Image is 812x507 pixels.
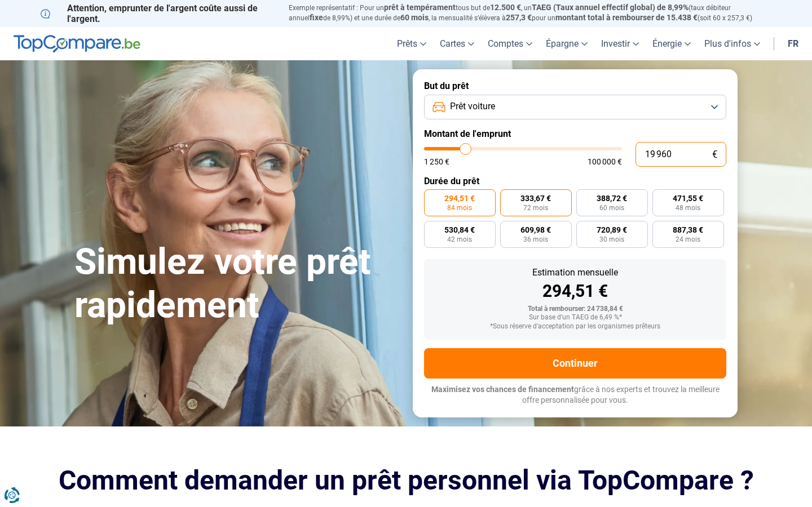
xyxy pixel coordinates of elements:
[424,384,726,406] p: grâce à nos experts et trouvez la meilleure offre personnalisée pour vous.
[424,158,449,166] span: 1 250 €
[444,226,475,234] span: 530,84 €
[588,158,622,166] span: 100 000 €
[433,323,717,331] div: *Sous réserve d'acceptation par les organismes prêteurs
[481,27,539,60] a: Comptes
[646,27,698,60] a: Énergie
[555,13,698,22] span: montant total à rembourser de 15.438 €
[433,27,481,60] a: Cartes
[712,150,717,159] span: €
[781,27,805,60] a: fr
[433,314,717,322] div: Sur base d'un TAEG de 6,49 %*
[14,35,140,53] img: TopCompare
[447,236,472,243] span: 42 mois
[676,236,700,243] span: 24 mois
[597,194,627,202] span: 388,72 €
[41,3,275,24] p: Attention, emprunter de l'argent coûte aussi de l'argent.
[444,194,475,202] span: 294,51 €
[289,3,771,23] p: Exemple représentatif : Pour un tous but de , un (taux débiteur annuel de 8,99%) et une durée de ...
[597,226,627,234] span: 720,89 €
[539,27,594,60] a: Épargne
[433,268,717,277] div: Estimation mensuelle
[424,95,726,119] button: Prêt voiture
[673,226,703,234] span: 887,38 €
[424,128,726,139] label: Montant de l'emprunt
[424,348,726,379] button: Continuer
[400,13,429,22] span: 60 mois
[523,204,548,211] span: 72 mois
[310,13,323,22] span: fixe
[490,3,521,12] span: 12.500 €
[594,27,646,60] a: Investir
[424,176,726,186] label: Durée du prêt
[384,3,456,12] span: prêt à tempérament
[450,100,495,113] span: Prêt voiture
[523,236,548,243] span: 36 mois
[433,283,717,300] div: 294,51 €
[673,194,703,202] span: 471,55 €
[447,204,472,211] span: 84 mois
[506,13,532,22] span: 257,3 €
[74,241,399,327] h1: Simulez votre prêt rapidement
[599,236,624,243] span: 30 mois
[676,204,700,211] span: 48 mois
[431,385,574,394] span: Maximisez vos chances de financement
[520,226,551,234] span: 609,98 €
[532,3,689,12] span: TAEG (Taux annuel effectif global) de 8,99%
[698,27,767,60] a: Plus d'infos
[424,81,726,91] label: But du prêt
[390,27,433,60] a: Prêts
[41,465,771,496] h2: Comment demander un prêt personnel via TopCompare ?
[433,305,717,313] div: Total à rembourser: 24 738,84 €
[520,194,551,202] span: 333,67 €
[599,204,624,211] span: 60 mois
